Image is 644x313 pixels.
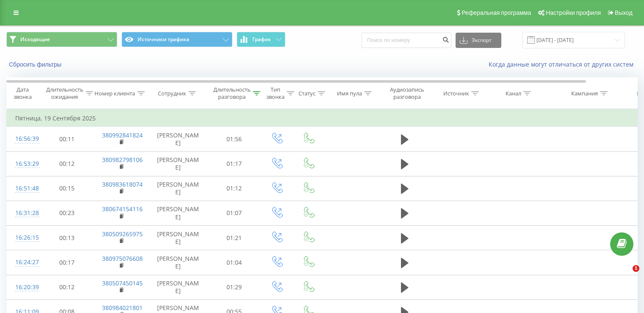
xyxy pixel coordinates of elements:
[615,265,636,285] iframe: Intercom live chat
[102,304,143,312] a: 380984021801
[299,90,315,97] div: Статус
[102,180,143,188] a: 380983618074
[15,229,32,246] div: 16:26:15
[15,205,32,221] div: 16:31:28
[208,275,261,299] td: 01:29
[208,151,261,176] td: 01:17
[41,201,94,225] td: 00:23
[208,201,261,225] td: 01:07
[149,127,208,151] td: [PERSON_NAME]
[149,275,208,299] td: [PERSON_NAME]
[41,176,94,201] td: 00:15
[237,32,285,47] button: График
[102,156,143,164] a: 380982798106
[102,230,143,238] a: 380509265975
[46,86,83,101] div: Длительность ожидания
[102,205,143,213] a: 380674154116
[213,86,251,101] div: Длительность разговора
[208,226,261,250] td: 01:21
[15,131,32,147] div: 16:56:39
[41,275,94,299] td: 00:12
[6,32,117,47] button: Исходящие
[15,254,32,271] div: 16:24:27
[149,151,208,176] td: [PERSON_NAME]
[337,90,362,97] div: Имя пула
[41,127,94,151] td: 00:11
[149,176,208,201] td: [PERSON_NAME]
[208,176,261,201] td: 01:12
[387,86,428,101] div: Аудиозапись разговора
[615,9,633,16] span: Выход
[362,33,451,48] input: Поиск по номеру
[94,90,135,97] div: Номер клиента
[15,279,32,296] div: 16:20:39
[266,86,285,101] div: Тип звонка
[122,32,232,47] button: Источники трафика
[633,265,639,272] span: 1
[41,226,94,250] td: 00:13
[462,9,531,16] span: Реферальная программа
[15,156,32,172] div: 16:53:29
[7,86,38,101] div: Дата звонка
[102,254,143,263] a: 380975076608
[20,36,50,43] span: Исходящие
[208,250,261,275] td: 01:04
[102,131,143,139] a: 380992841824
[102,279,143,287] a: 380507450145
[208,127,261,151] td: 01:56
[158,90,186,97] div: Сотрудник
[571,90,598,97] div: Кампания
[149,250,208,275] td: [PERSON_NAME]
[456,33,501,48] button: Экспорт
[41,250,94,275] td: 00:17
[15,180,32,197] div: 16:51:48
[6,61,66,68] button: Сбросить фильтры
[149,201,208,225] td: [PERSON_NAME]
[252,36,271,42] span: График
[506,90,521,97] div: Канал
[489,60,638,68] a: Когда данные могут отличаться от других систем
[41,151,94,176] td: 00:12
[443,90,469,97] div: Источник
[149,226,208,250] td: [PERSON_NAME]
[546,9,601,16] span: Настройки профиля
